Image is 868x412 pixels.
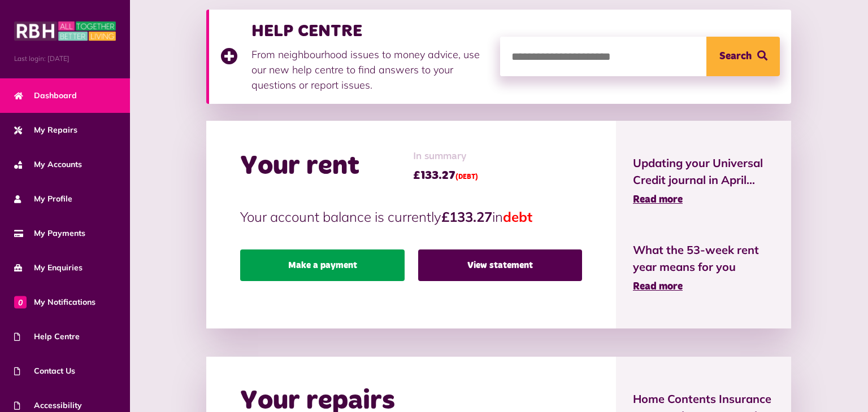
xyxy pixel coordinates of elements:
strong: £133.27 [441,208,492,225]
span: My Profile [14,193,72,205]
span: Last login: [DATE] [14,54,116,64]
p: Your account balance is currently in [240,207,581,227]
span: Accessibility [14,400,82,411]
img: MyRBH [14,20,116,42]
span: £133.27 [413,167,478,184]
button: Search [706,37,780,76]
span: Contact Us [14,365,75,377]
span: My Accounts [14,159,82,170]
a: Updating your Universal Credit journal in April... Read more [633,155,774,208]
h3: HELP CENTRE [251,21,489,41]
a: What the 53-week rent year means for you Read more [633,242,774,295]
span: My Repairs [14,124,77,136]
span: Search [719,37,752,76]
span: My Enquiries [14,262,83,274]
span: Read more [633,195,683,205]
span: My Notifications [14,296,96,308]
span: What the 53-week rent year means for you [633,242,774,275]
span: Updating your Universal Credit journal in April... [633,155,774,189]
span: 0 [14,296,27,308]
p: From neighbourhood issues to money advice, use our new help centre to find answers to your questi... [251,47,489,93]
span: In summary [413,149,478,164]
span: debt [503,208,532,225]
a: View statement [418,249,582,281]
span: (DEBT) [455,174,478,181]
span: Help Centre [14,331,80,343]
a: Make a payment [240,249,404,281]
span: My Payments [14,227,85,239]
h2: Your rent [240,150,359,183]
span: Read more [633,282,683,292]
span: Dashboard [14,90,77,102]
